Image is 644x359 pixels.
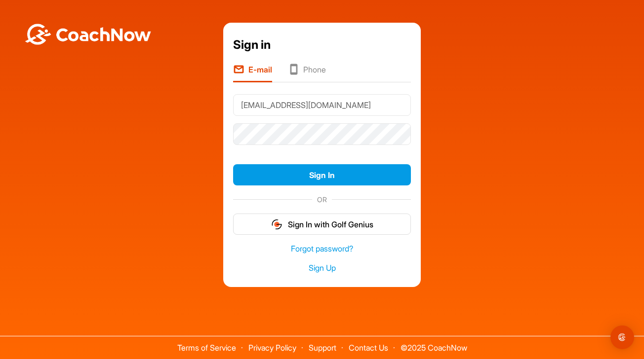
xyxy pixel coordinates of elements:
[233,262,411,274] a: Sign Up
[233,164,411,185] button: Sign In
[233,243,411,254] a: Forgot password?
[312,194,332,205] span: OR
[349,343,388,353] a: Contact Us
[177,343,236,353] a: Terms of Service
[271,218,283,230] img: gg_logo
[396,336,472,352] span: © 2025 CoachNow
[24,24,152,45] img: BwLJSsUCoWCh5upNqxVrqldRgqLPVwmV24tXu5FoVAoFEpwwqQ3VIfuoInZCoVCoTD4vwADAC3ZFMkVEQFDAAAAAElFTkSuQmCC
[233,64,272,82] li: E-mail
[248,343,296,353] a: Privacy Policy
[233,94,411,116] input: E-mail
[233,214,411,235] button: Sign In with Golf Genius
[288,64,326,82] li: Phone
[610,325,634,349] div: Open Intercom Messenger
[309,343,336,353] a: Support
[233,36,411,54] div: Sign in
